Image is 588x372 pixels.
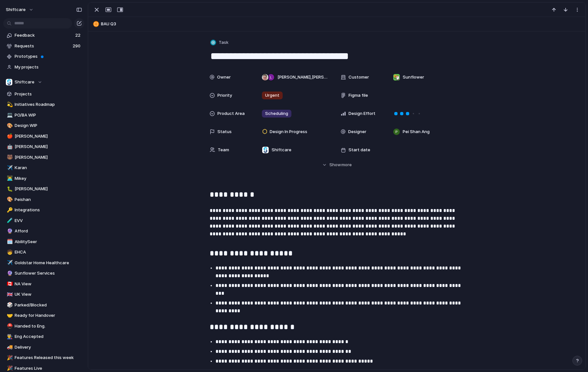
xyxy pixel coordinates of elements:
[277,74,327,81] span: [PERSON_NAME] , [PERSON_NAME]
[3,300,84,310] div: 🎲Parked/Blocked
[3,268,84,278] a: 🔮Sunflower Services
[217,110,245,117] span: Product Area
[3,153,84,162] a: 🐻[PERSON_NAME]
[15,323,82,329] span: Handed to Eng.
[7,343,11,351] div: 🚚
[6,270,12,277] button: 🔮
[3,195,84,205] a: 🎨Peishan
[7,143,11,151] div: 🤖
[3,247,84,257] a: 🧒EHCA
[15,43,71,49] span: Requests
[6,281,12,287] button: 🇨🇦
[348,129,366,135] span: Designer
[6,165,12,171] button: ✈️
[3,279,84,289] a: 🇨🇦NA View
[6,312,12,319] button: 🤝
[6,249,12,255] button: 🧒
[329,162,341,168] span: Show
[6,175,12,182] button: 👨‍💻
[15,260,82,266] span: Goldstar Home Healthcare
[7,111,11,119] div: 💻
[6,333,12,340] button: 👨‍🏭
[3,62,84,72] a: My projects
[15,64,82,70] span: My projects
[217,129,232,135] span: Status
[15,281,82,287] span: NA View
[217,92,232,99] span: Priority
[6,354,12,361] button: 🎉
[6,302,12,308] button: 🎲
[209,38,230,47] button: Task
[3,142,84,152] div: 🤖[PERSON_NAME]
[349,92,368,99] span: Figma file
[6,291,12,298] button: 🇬🇧
[15,175,82,182] span: Mikey
[15,165,82,171] span: Karan
[15,101,82,108] span: Initiatives Roadmap
[15,354,82,361] span: Features Released this week
[7,280,11,288] div: 🇨🇦
[7,270,11,277] div: 🔮
[6,239,12,245] button: 🗓️
[15,291,82,298] span: UK View
[6,154,12,161] button: 🐻
[3,184,84,194] a: 🐛[PERSON_NAME]
[6,186,12,192] button: 🐛
[3,174,84,183] a: 👨‍💻Mikey
[7,164,11,172] div: ✈️
[15,344,82,351] span: Delivery
[7,217,11,224] div: 🧪
[6,6,26,13] span: shiftcare
[7,333,11,341] div: 👨‍🏭
[15,270,82,277] span: Sunflower Services
[15,79,34,85] span: Shiftcare
[6,207,12,213] button: 🔑
[7,154,11,161] div: 🐻
[15,154,82,161] span: [PERSON_NAME]
[15,239,82,245] span: AbilitySeer
[272,147,291,153] span: Shiftcare
[6,344,12,351] button: 🚚
[6,260,12,266] button: ✈️
[3,342,84,352] div: 🚚Delivery
[3,41,84,51] a: Requests290
[7,206,11,214] div: 🔑
[3,258,84,268] a: ✈️Goldstar Home Healthcare
[7,185,11,193] div: 🐛
[7,259,11,267] div: ✈️
[15,333,82,340] span: Eng Accepted
[219,39,228,46] span: Task
[15,302,82,308] span: Parked/Blocked
[6,122,12,129] button: 🎨
[3,100,84,109] a: 💫Initiatives Roadmap
[7,291,11,298] div: 🇬🇧
[73,43,82,49] span: 290
[403,129,430,135] span: Pei Shan Ang
[3,226,84,236] div: 🔮Afford
[3,89,84,99] a: Projects
[3,290,84,299] a: 🇬🇧UK View
[6,133,12,140] button: 🍎
[3,205,84,215] a: 🔑Integrations
[7,238,11,245] div: 🗓️
[7,354,11,362] div: 🎉
[3,110,84,120] a: 💻PO/BA WIP
[3,237,84,247] a: 🗓️AbilitySeer
[15,32,73,39] span: Feedback
[15,133,82,140] span: [PERSON_NAME]
[3,353,84,363] a: 🎉Features Released this week
[15,365,82,372] span: Features Live
[349,110,375,117] span: Design Effort
[15,143,82,150] span: [PERSON_NAME]
[7,132,11,140] div: 🍎
[7,175,11,182] div: 👨‍💻
[349,74,369,81] span: Customer
[3,131,84,141] div: 🍎[PERSON_NAME]
[15,53,82,60] span: Prototypes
